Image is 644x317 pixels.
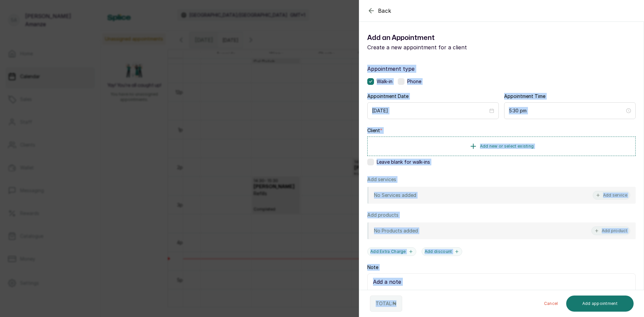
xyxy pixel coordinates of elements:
label: Note [367,264,378,271]
button: Add product [591,226,630,235]
button: Add new or select existing [367,137,636,156]
input: Select date [372,107,488,114]
button: Add discount [422,247,463,256]
p: Create a new appointment for a client [367,43,501,51]
p: No Services added [374,192,416,199]
span: Back [378,7,391,15]
button: Add service [593,191,630,200]
span: Add new or select existing [480,144,534,149]
p: TOTAL: ₦ [376,300,396,307]
label: Appointment Date [367,93,409,100]
label: Client [367,127,382,134]
label: Appointment type [367,65,636,73]
p: No Products added [374,227,418,234]
button: Back [367,7,391,15]
button: Add Extra Charge [367,247,416,256]
span: Phone [407,78,421,85]
h1: Add an Appointment [367,33,501,43]
span: Walk-in [377,78,392,85]
button: Add appointment [566,296,634,312]
span: Leave blank for walk-ins [377,159,430,165]
p: Add products [367,212,398,218]
label: Appointment Time [504,93,545,100]
input: Select time [509,107,625,114]
button: Cancel [539,296,563,312]
p: Add services [367,176,396,183]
